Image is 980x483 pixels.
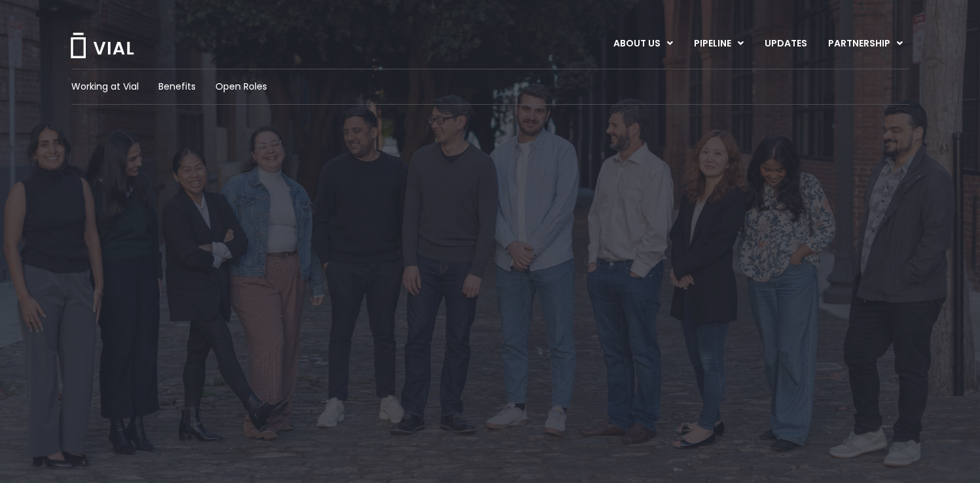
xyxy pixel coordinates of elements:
img: Vial Logo [69,33,135,58]
a: PARTNERSHIPMenu Toggle [818,33,913,55]
a: Open Roles [215,80,267,94]
a: UPDATES [754,33,817,55]
a: PIPELINEMenu Toggle [683,33,753,55]
a: Benefits [158,80,196,94]
a: Working at Vial [71,80,139,94]
a: ABOUT USMenu Toggle [603,33,683,55]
